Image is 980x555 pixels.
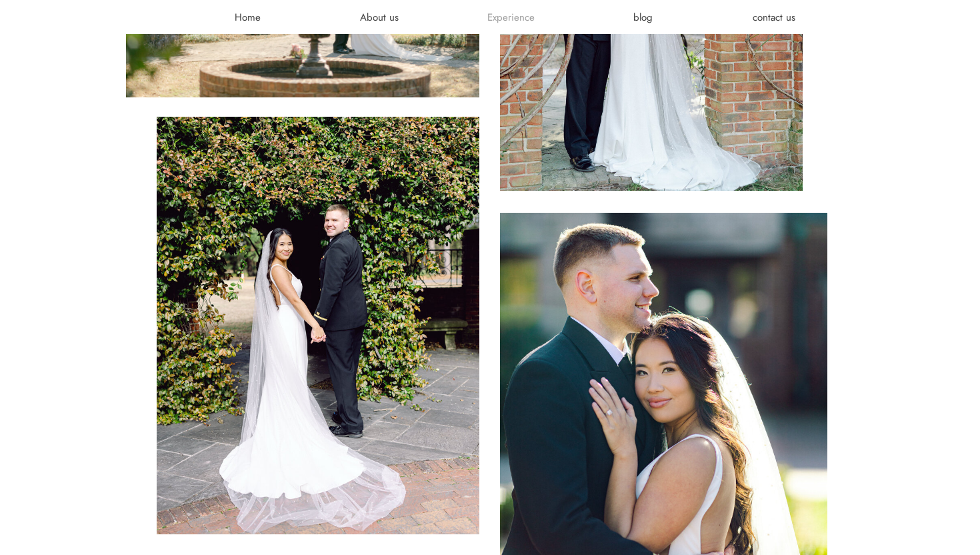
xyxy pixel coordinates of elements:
[339,11,419,24] a: About us
[603,11,683,24] a: blog
[734,11,814,24] a: contact us
[207,11,287,24] a: Home
[471,11,551,24] a: Experience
